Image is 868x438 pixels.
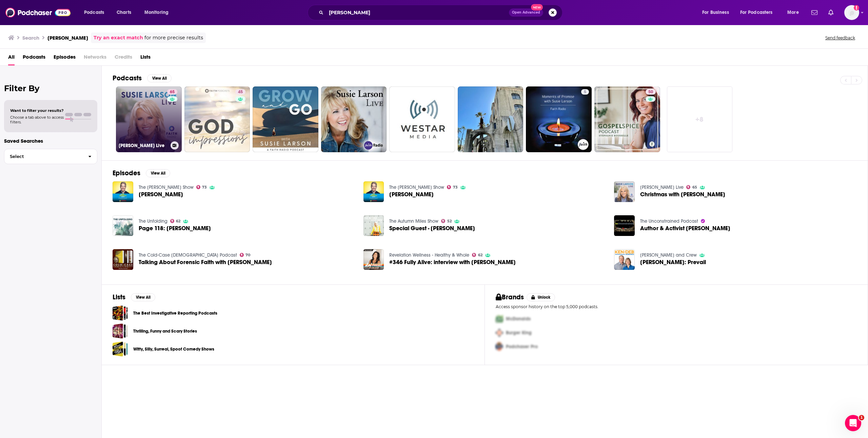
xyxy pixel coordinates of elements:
[84,8,104,17] span: Podcasts
[140,7,177,18] button: open menu
[139,192,183,197] a: Susie Larson
[531,4,543,11] span: New
[389,225,475,231] span: Special Guest - [PERSON_NAME]
[844,5,859,20] span: Logged in as EllaRoseMurphy
[640,259,706,265] a: Susie Larson: Prevail
[667,86,733,152] a: +8
[113,249,133,270] img: Talking About Forensic Faith with Susie Larson
[526,86,592,152] a: 5
[648,89,653,96] span: 50
[113,74,172,82] a: PodcastsView All
[113,323,128,339] span: Thrilling, Funny and Scary Stories
[167,89,177,95] a: 65
[594,86,660,152] a: 50
[4,154,83,159] span: Select
[584,89,586,96] span: 5
[10,108,64,113] span: Want to filter your results?
[363,181,384,202] img: Susie Larson
[614,181,635,202] img: Christmas with Susie Larson
[640,192,725,197] span: Christmas with [PERSON_NAME]
[147,74,172,82] button: View All
[131,293,155,301] button: View All
[113,293,155,301] a: ListsView All
[54,52,76,65] a: Episodes
[697,7,737,18] button: open menu
[144,34,203,42] span: for more precise results
[493,340,506,354] img: Third Pro Logo
[119,143,168,148] h3: [PERSON_NAME] Live
[640,184,684,190] a: Susie Larson Live
[496,293,524,301] h2: Brands
[389,218,438,224] a: The Autumn Miles Show
[640,252,697,258] a: Karl and Crew
[640,218,698,224] a: The Unconstrained Podcast
[202,186,207,189] span: 73
[314,5,569,20] div: Search podcasts, credits, & more...
[146,169,170,177] button: View All
[509,8,543,17] button: Open AdvancedNew
[389,192,434,197] a: Susie Larson
[844,5,859,20] button: Show profile menu
[10,115,64,124] span: Choose a tab above to access filters.
[4,149,97,164] button: Select
[94,34,143,42] a: Try an exact match
[170,219,181,223] a: 62
[740,8,773,17] span: For Podcasters
[363,215,384,236] a: Special Guest - Susie Larson
[23,52,45,65] a: Podcasts
[692,186,697,189] span: 65
[240,253,251,257] a: 70
[787,8,799,17] span: More
[139,184,194,190] a: The Eric Metaxas Show
[113,181,133,202] img: Susie Larson
[826,7,836,18] a: Show notifications dropdown
[113,341,128,357] a: Witty, Silly, Surreal, Spoof Comedy Shows
[4,83,97,93] h2: Filter By
[139,259,272,265] span: Talking About Forensic Faith with [PERSON_NAME]
[389,184,444,190] a: The Eric Metaxas Show
[512,11,540,14] span: Open Advanced
[140,52,151,65] a: Lists
[389,252,469,258] a: Revelation Wellness - Healthy & Whole
[640,225,730,231] span: Author & Activist [PERSON_NAME]
[47,35,88,41] h3: [PERSON_NAME]
[823,35,857,41] button: Send feedback
[22,35,39,41] h3: Search
[5,6,71,19] img: Podchaser - Follow, Share and Rate Podcasts
[176,220,180,223] span: 62
[8,52,15,65] span: All
[646,89,656,95] a: 50
[506,330,532,336] span: Burger King
[117,8,131,17] span: Charts
[133,327,197,335] a: Thrilling, Funny and Scary Stories
[139,225,211,231] span: Page 118: [PERSON_NAME]
[493,326,506,340] img: Second Pro Logo
[139,252,237,258] a: The Cold-Case Christianity Podcast
[845,415,861,431] iframe: Intercom live chat
[783,7,807,18] button: open menu
[184,86,250,152] a: 45
[113,169,170,177] a: EpisodesView All
[614,249,635,270] img: Susie Larson: Prevail
[844,5,859,20] img: User Profile
[506,316,531,322] span: McDonalds
[389,259,516,265] span: #346 Fully Alive: interview with [PERSON_NAME]
[113,293,125,301] h2: Lists
[640,225,730,231] a: Author & Activist Susie Larson
[139,218,167,224] a: The Unfolding
[447,220,452,223] span: 52
[113,215,133,236] a: Page 118: Susie Larson
[493,312,506,326] img: First Pro Logo
[113,305,128,321] a: The Best Investigative Reporting Podcasts
[326,7,509,18] input: Search podcasts, credits, & more...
